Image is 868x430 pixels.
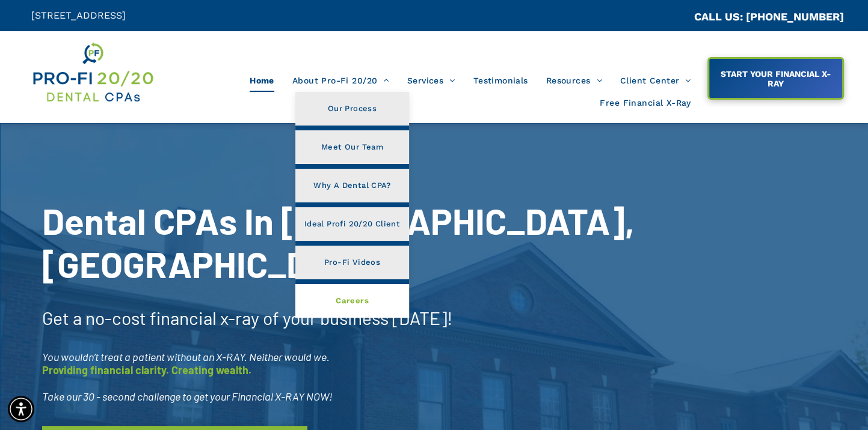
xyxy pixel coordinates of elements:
a: Pro-Fi Videos [295,246,409,279]
span: START YOUR FINANCIAL X-RAY [710,63,841,94]
a: Testimonials [464,69,537,92]
span: About Pro-Fi 20/20 [292,69,389,92]
a: Services [398,69,464,92]
a: Client Center [611,69,700,92]
span: Careers [336,293,369,309]
img: Get Dental CPA Consulting, Bookkeeping, & Bank Loans [31,40,154,104]
a: Free Financial X-Ray [591,92,700,115]
span: You wouldn’t treat a patient without an X-RAY. Neither would we. [42,350,330,363]
div: Accessibility Menu [8,396,34,422]
a: Careers [295,284,409,318]
span: Providing financial clarity. Creating wealth. [42,363,251,377]
a: Why A Dental CPA? [295,169,409,202]
span: Take our 30 - second challenge to get your Financial X-RAY NOW! [42,390,333,403]
a: Our Process [295,92,409,126]
span: Get a [42,307,82,329]
span: Why A Dental CPA? [313,178,391,193]
a: START YOUR FINANCIAL X-RAY [707,57,844,100]
a: Meet Our Team [295,130,409,164]
span: Ideal Profi 20/20 Client [304,216,400,232]
a: Resources [537,69,611,92]
span: Meet Our Team [321,139,383,155]
span: [STREET_ADDRESS] [31,10,126,21]
a: Ideal Profi 20/20 Client [295,207,409,241]
span: Dental CPAs In [GEOGRAPHIC_DATA], [GEOGRAPHIC_DATA] [42,199,635,285]
span: of your business [DATE]! [263,307,453,329]
span: Our Process [328,101,377,117]
a: CALL US: [PHONE_NUMBER] [694,10,844,23]
a: About Pro-Fi 20/20 [283,69,398,92]
span: Pro-Fi Videos [324,255,380,270]
span: no-cost financial x-ray [85,307,259,329]
span: CA::CALLC [643,11,694,23]
a: Home [241,69,283,92]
